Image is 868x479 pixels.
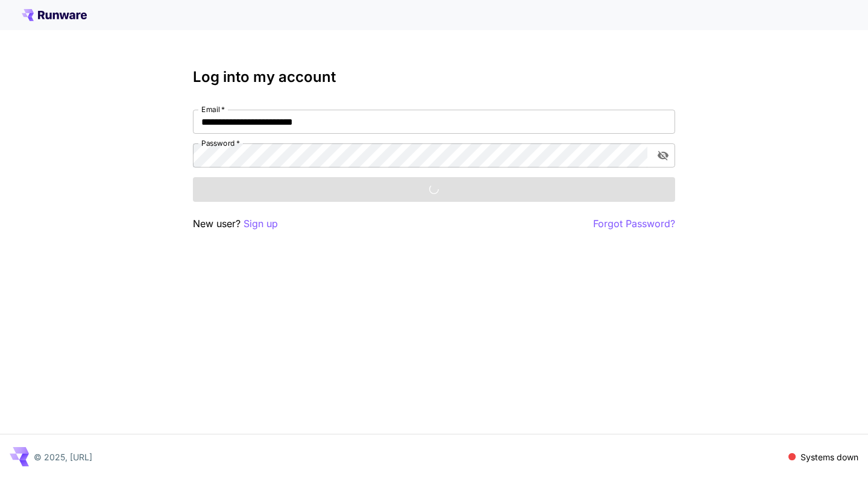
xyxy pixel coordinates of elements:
p: New user? [193,216,278,231]
button: toggle password visibility [652,145,674,166]
button: Forgot Password? [593,216,675,231]
h3: Log into my account [193,69,675,86]
label: Password [201,138,240,148]
button: Sign up [244,216,278,231]
p: Systems down [800,451,858,463]
p: © 2025, [URL] [34,451,92,463]
label: Email [201,104,225,114]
